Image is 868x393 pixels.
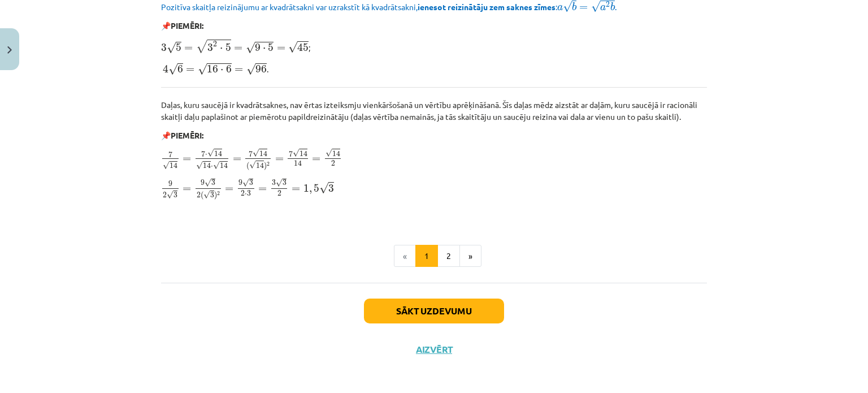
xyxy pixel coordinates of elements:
[226,65,232,73] span: 6
[168,152,172,158] span: 7
[249,161,256,169] span: √
[198,63,207,75] span: √
[225,187,233,192] span: =
[163,64,168,73] span: 4
[263,47,266,51] span: ⋅
[167,191,173,199] span: √
[247,191,251,196] span: 3
[255,65,267,73] span: 96
[600,5,606,11] span: a
[184,46,193,51] span: =
[277,46,285,51] span: =
[183,157,191,162] span: =
[314,184,319,192] span: 5
[225,44,231,51] span: 5
[579,6,588,10] span: =
[246,63,255,75] span: √
[245,193,247,196] span: ⋅
[267,162,270,166] span: 2
[328,184,334,192] span: 3
[177,65,183,73] span: 6
[161,44,167,51] span: 3
[203,162,211,169] span: 14
[168,63,177,75] span: √
[289,150,293,157] span: 7
[207,44,213,51] span: 3
[201,150,205,157] span: 7
[303,184,309,192] span: 1
[264,162,267,170] span: )
[197,192,201,198] span: 2
[176,44,181,51] span: 5
[220,69,223,72] span: ⋅
[211,166,213,168] span: ⋅
[167,42,176,54] span: √
[268,44,274,51] span: 5
[283,180,287,185] span: 3
[235,68,243,72] span: =
[183,187,191,192] span: =
[205,154,207,156] span: ⋅
[325,149,332,157] span: √
[292,187,300,192] span: =
[591,1,600,12] span: √
[170,162,177,169] span: 14
[610,2,615,11] span: b
[319,182,328,194] span: √
[418,2,555,12] b: ienesot reizinātāju zem saknes zīmes
[238,180,242,185] span: 9
[161,20,707,32] p: 📌
[606,2,610,7] span: 2
[220,162,228,169] span: 14
[161,38,707,54] p: ;
[171,20,203,31] b: PIEMĒRI:
[234,46,242,51] span: =
[161,129,707,141] p: 📌
[233,157,241,162] span: =
[161,99,707,123] p: Daļas, kuru saucējā ir kvadrātsaknes, nav ērtas izteiksmju vienkāršošanā un vērtību aprēķināšanā....
[207,65,218,73] span: 16
[413,344,455,355] button: Aizvērt
[297,43,309,51] span: 45
[332,150,340,157] span: 14
[196,161,203,170] span: √
[300,150,307,157] span: 14
[437,245,460,267] button: 2
[161,61,707,76] p: .
[173,192,177,198] span: 3
[196,40,207,53] span: √
[249,150,253,157] span: 7
[246,42,255,54] span: √
[163,161,170,170] span: √
[161,2,617,12] span: Pozitīva skaitļa reizinājumu ar kvadrātsakni var uzrakstīt kā kvadrātsakni, : .
[249,180,253,185] span: 3
[258,187,267,192] span: =
[201,192,203,200] span: (
[253,149,259,157] span: √
[256,162,264,169] span: 14
[201,180,205,185] span: 9
[312,157,320,162] span: =
[210,192,214,198] span: 3
[331,161,335,166] span: 2
[364,299,504,323] button: Sākt uzdevumu
[241,191,245,196] span: 2
[277,191,281,196] span: 2
[293,149,300,157] span: √
[186,68,194,72] span: =
[415,245,438,267] button: 1
[294,161,302,167] span: 14
[255,44,261,51] span: 9
[171,130,203,140] b: PIEMĒRI:
[259,150,267,157] span: 14
[7,46,12,54] img: icon-close-lesson-0947bae3869378f0d4975bcd49f059093ad1ed9edebbc8119c70593378902aed.svg
[217,191,220,195] span: 2
[272,180,276,185] span: 3
[161,245,707,267] nav: Page navigation example
[246,162,249,170] span: (
[459,245,481,267] button: »
[213,41,217,47] span: 2
[203,191,210,199] span: √
[211,180,215,185] span: 3
[214,192,217,200] span: )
